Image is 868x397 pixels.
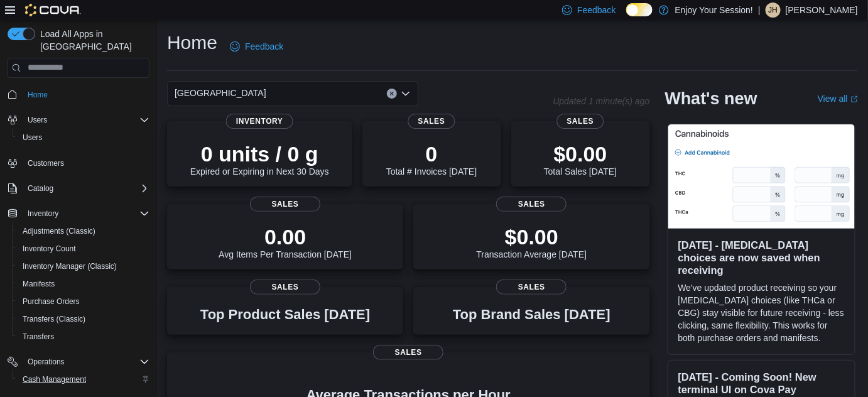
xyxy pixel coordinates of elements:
button: Inventory Manager (Classic) [13,258,155,275]
button: Customers [3,154,155,172]
span: Cash Management [23,374,86,384]
h3: Top Brand Sales [DATE] [453,307,610,322]
span: Operations [23,354,149,369]
a: Adjustments (Classic) [18,224,100,239]
h2: What's new [665,89,757,109]
div: Total # Invoices [DATE] [386,141,477,177]
a: Inventory Count [18,241,81,256]
h3: Top Product Sales [DATE] [200,307,370,322]
span: JH [769,3,778,18]
p: Updated 1 minute(s) ago [553,96,649,106]
span: Sales [557,114,604,129]
button: Inventory Count [13,240,155,258]
button: Users [3,111,155,129]
p: Enjoy Your Session! [675,3,754,18]
span: Home [23,87,149,102]
p: $0.00 [544,141,617,166]
span: Transfers [18,329,149,344]
span: Sales [250,197,320,212]
span: Inventory Manager (Classic) [18,259,149,274]
div: Transaction Average [DATE] [477,224,587,259]
span: Dark Mode [626,16,627,17]
button: Manifests [13,275,155,293]
button: Operations [3,353,155,371]
p: 0.00 [219,224,352,249]
p: 0 units / 0 g [190,141,329,166]
a: Purchase Orders [18,294,85,309]
p: We've updated product receiving so your [MEDICAL_DATA] choices (like THCa or CBG) stay visible fo... [678,281,845,344]
a: Inventory Manager (Classic) [18,259,122,274]
a: Customers [23,156,69,171]
button: Transfers (Classic) [13,310,155,328]
button: Purchase Orders [13,293,155,310]
span: Users [18,130,149,145]
button: Cash Management [13,371,155,388]
span: Operations [28,357,65,367]
span: Inventory Count [23,244,76,254]
span: Purchase Orders [23,296,80,307]
span: Inventory [28,209,58,219]
span: [GEOGRAPHIC_DATA] [175,85,266,101]
span: Transfers (Classic) [23,314,85,324]
div: Avg Items Per Transaction [DATE] [219,224,352,259]
button: Clear input [387,89,397,99]
span: Sales [496,280,567,295]
span: Catalog [28,183,53,193]
span: Adjustments (Classic) [18,224,149,239]
button: Adjustments (Classic) [13,222,155,240]
span: Load All Apps in [GEOGRAPHIC_DATA] [35,28,149,53]
button: Open list of options [401,89,411,99]
span: Manifests [18,276,149,291]
a: Cash Management [18,372,91,387]
p: | [758,3,761,18]
span: Sales [408,114,455,129]
button: Inventory [23,206,63,221]
button: Catalog [3,180,155,197]
span: Sales [250,280,320,295]
span: Feedback [577,4,616,16]
p: 0 [386,141,477,166]
span: Manifests [23,279,55,289]
a: Home [23,87,53,102]
h1: Home [167,30,217,55]
span: Catalog [23,181,149,196]
span: Transfers [23,332,54,342]
h3: [DATE] - [MEDICAL_DATA] choices are now saved when receiving [678,239,845,276]
a: View allExternal link [818,94,858,104]
span: Inventory [226,114,293,129]
span: Inventory Manager (Classic) [23,261,117,271]
span: Users [23,112,149,128]
p: $0.00 [477,224,587,249]
span: Adjustments (Classic) [23,226,95,236]
a: Transfers [18,329,59,344]
input: Dark Mode [626,3,653,16]
span: Customers [23,155,149,171]
svg: External link [850,95,858,103]
div: Justin Hutchings [766,3,781,18]
span: Inventory Count [18,241,149,256]
span: Inventory [23,206,149,221]
button: Catalog [23,181,58,196]
span: Feedback [245,40,283,53]
button: Transfers [13,328,155,345]
button: Operations [23,354,70,369]
a: Users [18,130,47,145]
a: Transfers (Classic) [18,312,90,327]
a: Feedback [225,34,288,59]
span: Sales [373,345,443,360]
span: Purchase Orders [18,294,149,309]
button: Users [23,112,52,128]
span: Home [28,90,48,100]
span: Transfers (Classic) [18,312,149,327]
span: Customers [28,158,64,168]
div: Total Sales [DATE] [544,141,617,177]
span: Sales [496,197,567,212]
div: Expired or Expiring in Next 30 Days [190,141,329,177]
button: Inventory [3,205,155,222]
p: [PERSON_NAME] [786,3,858,18]
img: Cova [25,4,81,16]
button: Users [13,129,155,146]
span: Users [23,133,42,143]
button: Home [3,85,155,104]
span: Users [28,115,47,125]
